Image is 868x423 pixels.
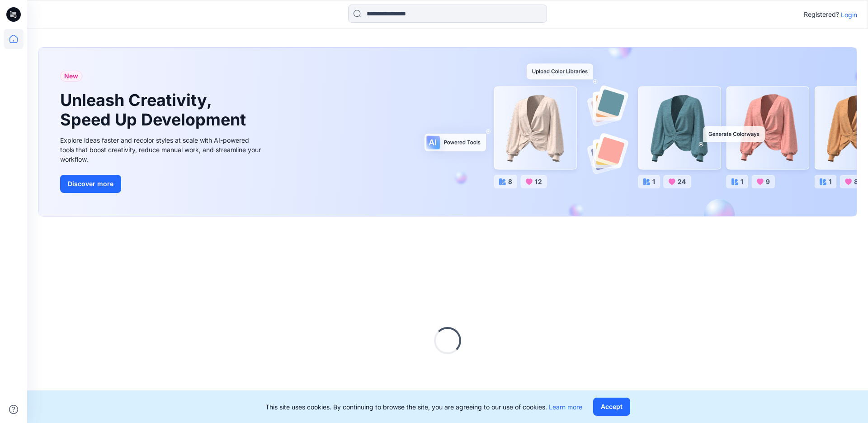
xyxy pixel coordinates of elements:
button: Discover more [60,175,121,193]
p: Login [841,10,857,19]
h1: Unleash Creativity, Speed Up Development [60,91,250,130]
p: This site uses cookies. By continuing to browse the site, you are agreeing to our use of cookies. [265,402,582,412]
a: Learn more [549,403,582,411]
button: Accept [593,398,630,416]
span: New [64,71,78,82]
div: Explore ideas faster and recolor styles at scale with AI-powered tools that boost creativity, red... [60,135,264,164]
p: Registered? [804,9,839,20]
a: Discover more [60,175,264,193]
